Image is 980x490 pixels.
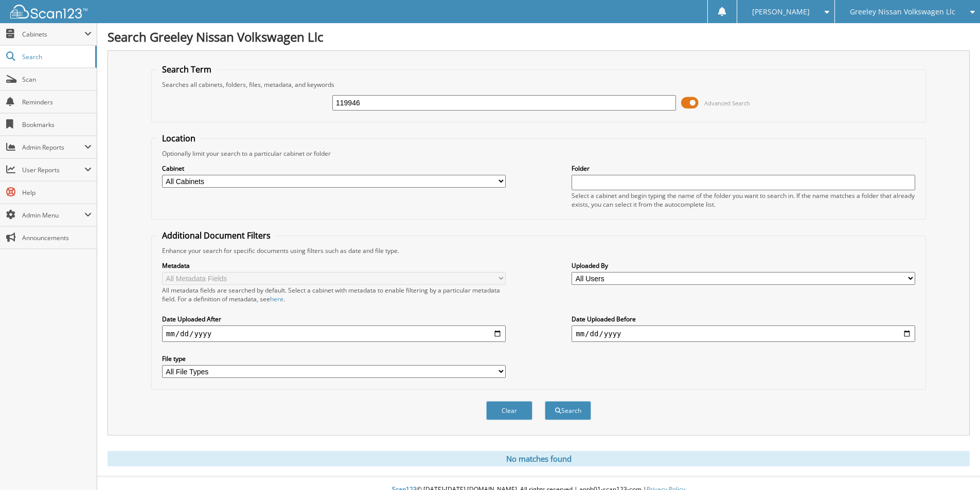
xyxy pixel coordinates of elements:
[157,230,276,241] legend: Additional Document Filters
[157,149,920,158] div: Optionally limit your search to a particular cabinet or folder
[572,191,915,209] div: Select a cabinet and begin typing the name of the folder you want to search in. If the name match...
[162,286,506,303] div: All metadata fields are searched by default. Select a cabinet with metadata to enable filtering b...
[270,295,283,303] a: here
[22,188,92,197] span: Help
[572,325,915,342] input: end
[162,325,506,342] input: start
[572,164,915,173] label: Folder
[752,9,810,15] span: [PERSON_NAME]
[572,315,915,323] label: Date Uploaded Before
[22,166,84,174] span: User Reports
[22,30,84,39] span: Cabinets
[22,98,92,106] span: Reminders
[157,246,920,255] div: Enhance your search for specific documents using filters such as date and file type.
[486,401,532,420] button: Clear
[157,80,920,89] div: Searches all cabinets, folders, files, metadata, and keywords
[22,75,92,84] span: Scan
[572,261,915,270] label: Uploaded By
[162,354,506,363] label: File type
[22,120,92,129] span: Bookmarks
[162,315,506,323] label: Date Uploaded After
[108,28,970,45] h1: Search Greeley Nissan Volkswagen Llc
[22,233,92,242] span: Announcements
[157,64,217,75] legend: Search Term
[545,401,591,420] button: Search
[22,211,84,220] span: Admin Menu
[108,451,970,466] div: No matches found
[162,164,506,173] label: Cabinet
[162,261,506,270] label: Metadata
[704,99,750,107] span: Advanced Search
[157,133,201,144] legend: Location
[22,143,84,152] span: Admin Reports
[850,9,955,15] span: Greeley Nissan Volkswagen Llc
[10,5,87,19] img: scan123-logo-white.svg
[22,52,90,61] span: Search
